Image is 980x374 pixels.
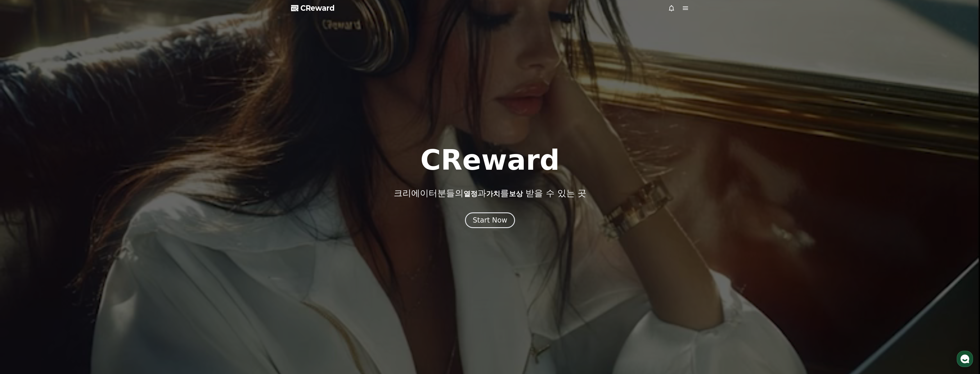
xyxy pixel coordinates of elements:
[509,190,523,198] span: 보상
[465,212,515,228] button: Start Now
[473,216,507,225] div: Start Now
[464,190,477,198] span: 열정
[300,3,335,13] span: CReward
[420,146,560,174] h1: CReward
[486,190,500,198] span: 가치
[291,3,335,13] a: CReward
[394,188,586,198] p: 크리에이터분들의 과 를 받을 수 있는 곳
[465,218,515,224] a: Start Now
